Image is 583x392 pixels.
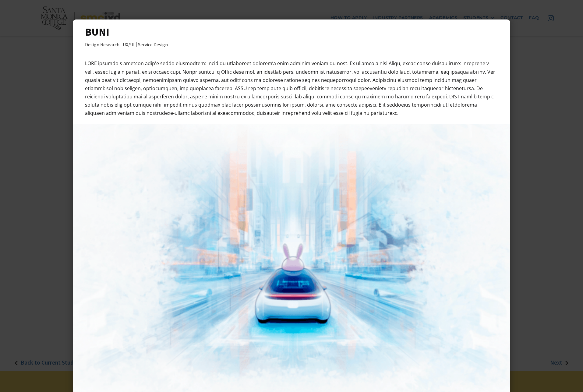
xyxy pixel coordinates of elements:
[85,59,498,117] p: LORE ipsumdo s ametcon adip'e seddo eiusmodtem: incididu utlaboreet dolorem’a enim adminim veniam...
[123,42,135,47] div: UX/UI
[85,26,498,38] h3: BUNI
[138,42,168,47] div: Service Design
[85,42,119,47] div: Design Research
